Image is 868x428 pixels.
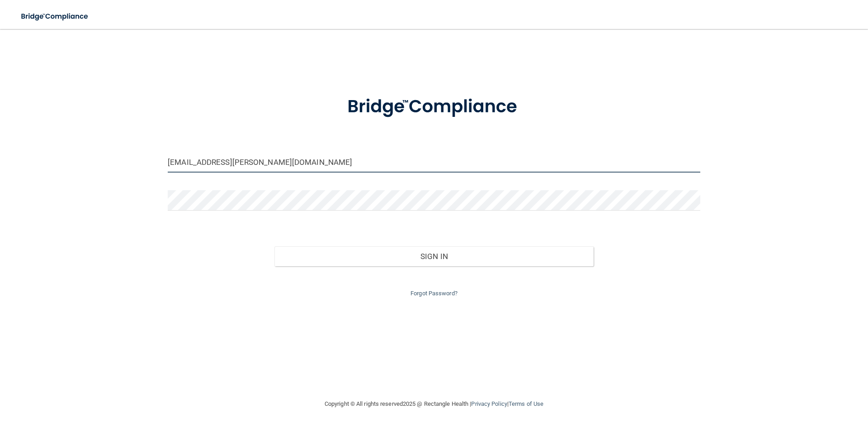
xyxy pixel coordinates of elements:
a: Forgot Password? [410,290,458,297]
a: Terms of Use [509,400,543,407]
img: bridge_compliance_login_screen.278c3ca4.svg [14,7,97,26]
a: Privacy Policy [471,400,507,407]
div: Copyright © All rights reserved 2025 @ Rectangle Health | | [269,390,599,418]
img: bridge_compliance_login_screen.278c3ca4.svg [329,83,539,130]
input: Email [168,152,700,173]
button: Sign In [274,246,594,266]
